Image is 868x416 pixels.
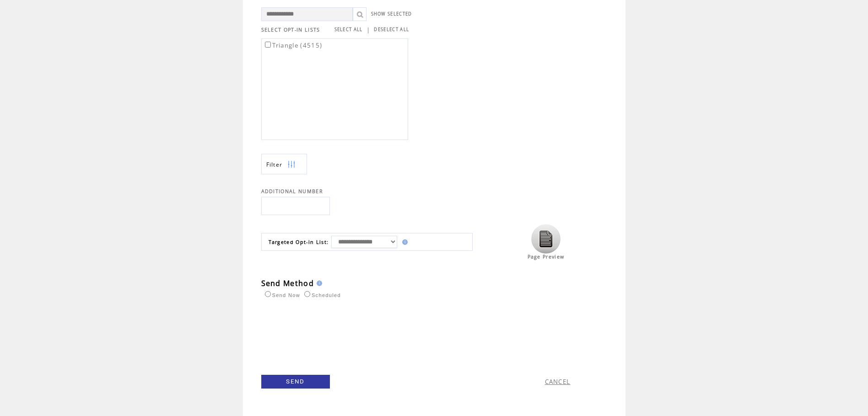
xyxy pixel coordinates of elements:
span: Page Preview [528,254,565,260]
a: DESELECT ALL [374,27,409,32]
label: Triangle (4515) [263,41,323,49]
a: CANCEL [545,378,571,386]
span: Targeted Opt-in List: [269,239,329,245]
span: SELECT OPT-IN LISTS [261,27,320,33]
input: Triangle (4515) [265,42,271,48]
a: Filter [261,154,307,174]
label: Send Now [263,292,300,298]
a: SELECT ALL [334,27,363,32]
span: Show filters [266,161,283,168]
span: | [367,26,370,34]
label: Scheduled [302,292,341,298]
span: ADDITIONAL NUMBER [261,188,323,194]
a: SHOW SELECTED [371,11,412,17]
span: Send Method [261,278,314,288]
a: Click to view the page preview [531,249,561,254]
img: help.gif [399,239,408,245]
input: Scheduled [304,291,310,297]
img: help.gif [314,281,322,286]
input: Send Now [265,291,271,297]
img: Click to view the page preview [531,224,561,254]
img: filters.png [287,154,296,175]
a: SEND [261,375,330,389]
